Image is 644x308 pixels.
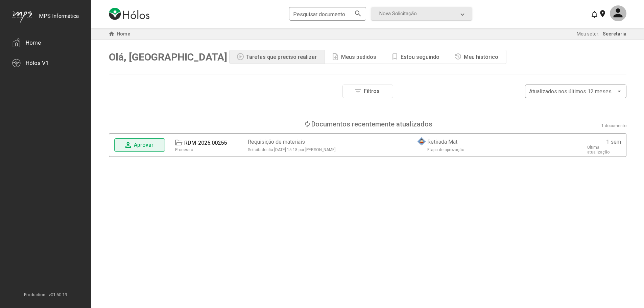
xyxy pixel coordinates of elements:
[379,10,417,17] span: Nova Solicitação
[114,138,165,152] button: Aprovar
[598,9,606,18] mat-icon: location_on
[601,123,626,128] div: 1 documento
[26,60,49,66] div: Hólos V1
[12,11,32,23] img: mps-image-cropped.png
[175,147,193,152] div: Processo
[248,139,305,145] div: Requisição de materiais
[391,53,399,61] mat-icon: bookmark
[371,7,472,20] mat-expansion-panel-header: Nova Solicitação
[303,120,311,128] mat-icon: loop
[117,31,130,37] span: Home
[364,88,380,94] span: Filtros
[174,139,183,147] mat-icon: folder_open
[248,147,336,152] span: Solicitado dia [DATE] 15:18 por [PERSON_NAME]
[464,54,498,60] div: Meu histórico
[341,54,376,60] div: Meus pedidos
[331,53,339,61] mat-icon: note_add
[577,31,599,37] span: Meu setor:
[108,30,116,38] mat-icon: home
[39,13,79,30] div: MPS Informática
[26,39,41,46] div: Home
[311,120,432,128] div: Documentos recentemente atualizados
[134,142,153,148] span: Aprovar
[529,88,612,95] span: Atualizados nos últimos 12 meses
[354,87,362,95] mat-icon: filter_list
[5,292,86,297] span: Production - v01.60.19
[246,54,317,60] div: Tarefas que preciso realizar
[603,31,626,37] span: Secretaria
[454,53,462,61] mat-icon: history
[109,8,149,20] img: logo-holos.png
[606,139,621,145] div: 1 sem
[342,85,393,98] button: Filtros
[427,139,457,145] div: Retirada Mat
[587,145,621,155] div: Última atualização
[401,54,439,60] div: Estou seguindo
[354,9,362,17] mat-icon: search
[109,51,227,63] span: Olá, [GEOGRAPHIC_DATA]
[427,147,464,152] div: Etapa de aprovação
[124,141,132,149] mat-icon: person
[184,140,227,146] div: RDM-2025.00255
[236,53,244,61] mat-icon: play_circle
